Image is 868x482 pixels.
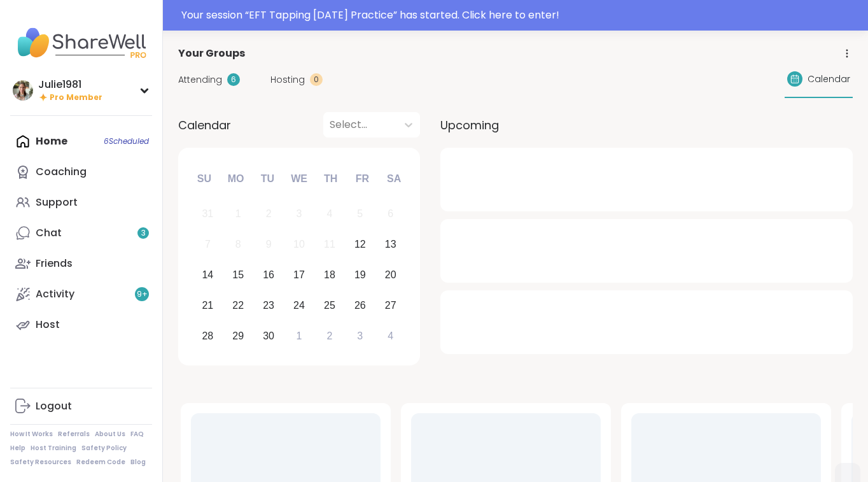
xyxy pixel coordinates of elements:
[316,231,344,259] div: Not available Thursday, September 11th, 2025
[354,236,366,253] div: 12
[225,231,252,259] div: Not available Monday, September 8th, 2025
[10,248,152,279] a: Friends
[808,73,850,86] span: Calendar
[266,236,272,253] div: 9
[36,195,78,209] div: Support
[225,262,252,289] div: Choose Monday, September 15th, 2025
[232,266,244,283] div: 15
[385,236,396,253] div: 13
[235,205,241,222] div: 1
[10,157,152,187] a: Coaching
[225,322,252,350] div: Choose Monday, September 29th, 2025
[270,73,305,87] span: Hosting
[357,205,363,222] div: 5
[178,117,231,134] span: Calendar
[346,201,374,228] div: Not available Friday, September 5th, 2025
[10,20,152,65] img: ShareWell Nav Logo
[326,327,332,344] div: 2
[253,165,281,193] div: Tu
[286,292,313,319] div: Choose Wednesday, September 24th, 2025
[377,292,404,319] div: Choose Saturday, September 27th, 2025
[235,236,241,253] div: 8
[10,444,25,453] a: Help
[202,327,213,344] div: 28
[50,92,102,103] span: Pro Member
[286,201,313,228] div: Not available Wednesday, September 3rd, 2025
[324,297,335,314] div: 25
[285,165,313,193] div: We
[225,292,252,319] div: Choose Monday, September 22nd, 2025
[221,165,249,193] div: Mo
[346,322,374,350] div: Choose Friday, October 3rd, 2025
[266,205,272,222] div: 2
[10,458,71,467] a: Safety Resources
[137,289,148,300] span: 9 +
[36,257,73,271] div: Friends
[76,458,125,467] a: Redeem Code
[141,228,146,239] span: 3
[202,266,213,283] div: 14
[440,117,499,134] span: Upcoming
[293,297,305,314] div: 24
[385,266,396,283] div: 20
[326,205,332,222] div: 4
[31,444,76,453] a: Host Training
[36,287,74,301] div: Activity
[190,165,218,193] div: Su
[10,391,152,422] a: Logout
[178,46,245,61] span: Your Groups
[346,292,374,319] div: Choose Friday, September 26th, 2025
[317,165,345,193] div: Th
[388,205,393,222] div: 6
[58,430,90,439] a: Referrals
[10,279,152,309] a: Activity9+
[38,78,102,92] div: Julie1981
[346,231,374,259] div: Choose Friday, September 12th, 2025
[263,327,274,344] div: 30
[130,458,146,467] a: Blog
[297,327,302,344] div: 1
[10,218,152,248] a: Chat3
[36,226,62,240] div: Chat
[10,430,53,439] a: How It Works
[225,201,252,228] div: Not available Monday, September 1st, 2025
[36,318,60,332] div: Host
[36,399,72,413] div: Logout
[255,201,283,228] div: Not available Tuesday, September 2nd, 2025
[324,266,335,283] div: 18
[255,322,283,350] div: Choose Tuesday, September 30th, 2025
[178,73,222,87] span: Attending
[227,73,240,86] div: 6
[316,322,344,350] div: Choose Thursday, October 2nd, 2025
[377,231,404,259] div: Choose Saturday, September 13th, 2025
[348,165,376,193] div: Fr
[385,297,396,314] div: 27
[194,231,221,259] div: Not available Sunday, September 7th, 2025
[255,292,283,319] div: Choose Tuesday, September 23rd, 2025
[232,297,244,314] div: 22
[357,327,363,344] div: 3
[255,262,283,289] div: Choose Tuesday, September 16th, 2025
[263,266,274,283] div: 16
[194,322,221,350] div: Choose Sunday, September 28th, 2025
[194,292,221,319] div: Choose Sunday, September 21st, 2025
[388,327,393,344] div: 4
[316,201,344,228] div: Not available Thursday, September 4th, 2025
[10,187,152,218] a: Support
[380,165,408,193] div: Sa
[354,266,366,283] div: 19
[354,297,366,314] div: 26
[377,201,404,228] div: Not available Saturday, September 6th, 2025
[316,292,344,319] div: Choose Thursday, September 25th, 2025
[286,262,313,289] div: Choose Wednesday, September 17th, 2025
[81,444,127,453] a: Safety Policy
[293,266,305,283] div: 17
[232,327,244,344] div: 29
[286,231,313,259] div: Not available Wednesday, September 10th, 2025
[192,199,405,351] div: month 2025-09
[130,430,144,439] a: FAQ
[316,262,344,289] div: Choose Thursday, September 18th, 2025
[293,236,305,253] div: 10
[377,262,404,289] div: Choose Saturday, September 20th, 2025
[377,322,404,350] div: Choose Saturday, October 4th, 2025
